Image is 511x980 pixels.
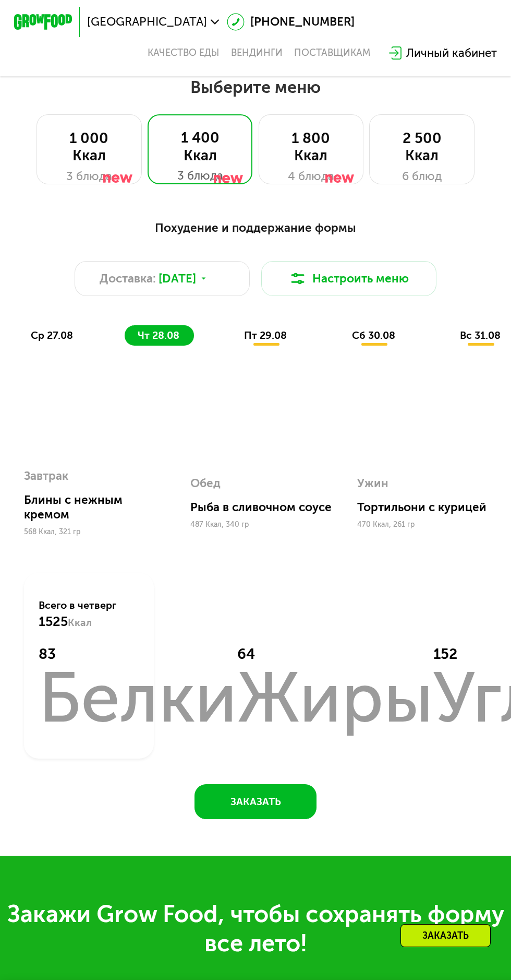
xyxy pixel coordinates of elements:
[52,129,127,164] div: 1 000 Ккал
[227,13,355,31] a: [PHONE_NUMBER]
[400,924,491,947] div: Заказать
[24,559,154,568] div: 568 Ккал, 321 гр
[274,129,349,164] div: 1 800 Ккал
[162,167,237,185] div: 3 блюда
[159,270,196,288] span: [DATE]
[384,129,459,164] div: 2 500 Ккал
[231,47,283,58] a: Вендинги
[24,497,68,518] div: Завтрак
[190,555,320,563] div: 487 Ккал, 340 гр
[274,168,349,185] div: 4 блюда
[406,44,497,62] div: Личный кабинет
[294,47,370,58] div: поставщикам
[24,524,166,553] div: Блины с нежным кремом
[18,219,494,238] div: Похудение и поддержание формы
[39,694,237,764] div: Белки
[39,630,139,662] div: Всего в четверг
[39,645,68,661] span: 1525
[237,694,433,764] div: Жиры
[31,329,73,341] span: ср 27.08
[68,648,92,660] span: Ккал
[352,329,395,341] span: сб 30.08
[261,261,436,296] button: Настроить меню
[39,677,237,694] div: 83
[162,129,237,164] div: 1 400 Ккал
[47,77,465,98] h2: Выберите меню
[100,270,156,288] span: Доставка:
[237,677,433,694] div: 64
[460,329,501,341] span: вс 31.08
[244,329,287,341] span: пт 29.08
[194,816,316,851] button: Заказать
[357,555,487,563] div: 470 Ккал, 261 гр
[357,534,499,549] div: Тортильони с курицей
[52,168,127,185] div: 3 блюда
[190,506,221,528] div: Обед
[357,506,388,528] div: Ужин
[148,47,219,58] a: Качество еды
[138,329,179,341] span: чт 28.08
[384,168,459,185] div: 6 блюд
[190,534,332,549] div: Рыба в сливочном соусе
[87,16,207,28] span: [GEOGRAPHIC_DATA]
